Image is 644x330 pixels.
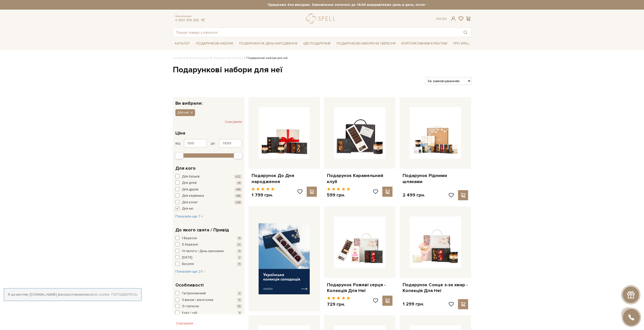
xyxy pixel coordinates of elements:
div: Я дозволяю [DOMAIN_NAME] використовувати [4,292,141,297]
button: Для друзів +54 [175,187,242,192]
span: Для неї [177,110,189,115]
span: 1 Вересня [182,236,197,241]
span: 4 [237,311,242,315]
p: 1 299 грн. [403,301,424,307]
span: Каталог [173,40,192,48]
button: З вином / алкоголем 11 [175,298,242,303]
a: Головна [173,56,185,60]
span: Показати ще 7 [175,214,203,218]
button: Гастрономічний 2 [175,291,242,296]
button: 14 лютого / День закоханих 11 [175,249,242,254]
span: Подарунки на День народження [237,40,299,48]
button: Скасувати [225,118,242,126]
span: від [175,141,180,146]
span: Для колег [182,200,198,205]
span: Для дітей [182,181,197,186]
a: Подарунок Рожеві серця - Колекція Для Неї [327,282,392,294]
span: З вином / алкоголем [182,298,213,303]
input: Пошук товару у каталозі [173,28,460,37]
strong: Працюємо без вихідних. Замовлення оплачені до 16:00 відправляємо день в день, після 16:00 - насту... [218,3,516,7]
span: 21 [236,243,242,247]
span: | [440,17,441,21]
a: Погоджуюсь [111,292,137,297]
span: Ідеї подарунків [301,40,333,48]
span: 11 [237,262,242,266]
a: Подарунок Рідними шляхами [403,173,468,185]
p: 729 грн. [327,301,350,307]
span: Консультація: [175,15,205,18]
button: 8 березня 21 [175,242,242,247]
button: Пошук товару у каталозі [460,28,471,37]
h1: Подарункові набори для неї [173,65,471,75]
a: файли cookie [87,292,110,297]
a: Подарункові набори на 1 Вересня [335,39,398,48]
span: Показати ще 27 [175,269,205,274]
a: Подарункові набори [213,56,243,60]
span: +4 [236,181,242,185]
button: Для неї [175,206,242,211]
button: Весілля 11 [175,262,242,267]
span: Зі стрічкою [182,304,199,309]
span: Кава / чай [182,311,197,316]
span: 2 [237,291,242,296]
span: Особливості [175,282,203,289]
span: 11 [237,249,242,253]
p: 1 799 грн. [252,192,275,198]
div: Min [175,152,183,159]
button: Зі стрічкою 10 [175,304,242,309]
a: En [442,17,447,21]
span: 2 [237,255,242,260]
a: 0 800 319 233 [175,18,199,22]
span: Гастрономічний [182,291,206,296]
button: Кава / чай 4 [175,311,242,316]
span: до [211,141,215,146]
div: Ви вибрали: [173,97,244,105]
span: Для керівника [182,193,204,199]
input: Ціна [184,139,207,148]
button: Для колег +39 [175,200,242,205]
a: Вся продукція [189,56,209,60]
a: Подарунок Карамельний клуб [327,173,392,185]
span: До якого свята / Привід [175,227,229,233]
button: Для батьків +22 [175,174,242,179]
button: Для неї [175,109,195,116]
span: 11 [237,298,242,302]
p: 599 грн. [327,192,350,198]
button: Показати ще 7 [175,214,203,219]
a: telegram [200,18,205,22]
span: 8 березня [182,242,198,247]
span: Весілля [182,262,194,267]
p: 2 499 грн. [403,192,425,198]
div: Max [234,152,242,159]
li: Подарункові набори для неї [243,56,288,60]
span: +54 [235,187,242,192]
span: 11 [237,236,242,240]
button: Показати ще 27 [175,269,205,274]
button: Скасувати [173,319,196,327]
button: 1 Вересня 11 [175,236,242,241]
img: banner [259,223,310,294]
a: Подарунок Сонце з-за хмар - Колекція Для Неї [403,282,468,294]
span: [DATE] [182,255,192,260]
a: logo [306,13,338,24]
span: 14 лютого / День закоханих [182,249,224,254]
span: Для неї [182,206,193,211]
span: Про Spell [451,40,471,48]
input: Ціна [219,139,242,148]
span: Для батьків [182,174,200,179]
button: [DATE] 2 [175,255,242,260]
a: Корпоративним клієнтам [399,39,449,48]
span: +40 [235,194,242,198]
span: +39 [234,200,242,205]
span: Для кого [175,165,196,172]
span: Ціна [175,130,185,137]
span: +22 [234,174,242,179]
span: 10 [236,304,242,309]
a: Подарунок До Дня народження [252,173,317,185]
span: Для друзів [182,187,198,192]
button: Для дітей +4 [175,181,242,186]
div: Ук [436,17,447,21]
span: Подарункові набори [194,40,235,48]
button: Для керівника +40 [175,193,242,199]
